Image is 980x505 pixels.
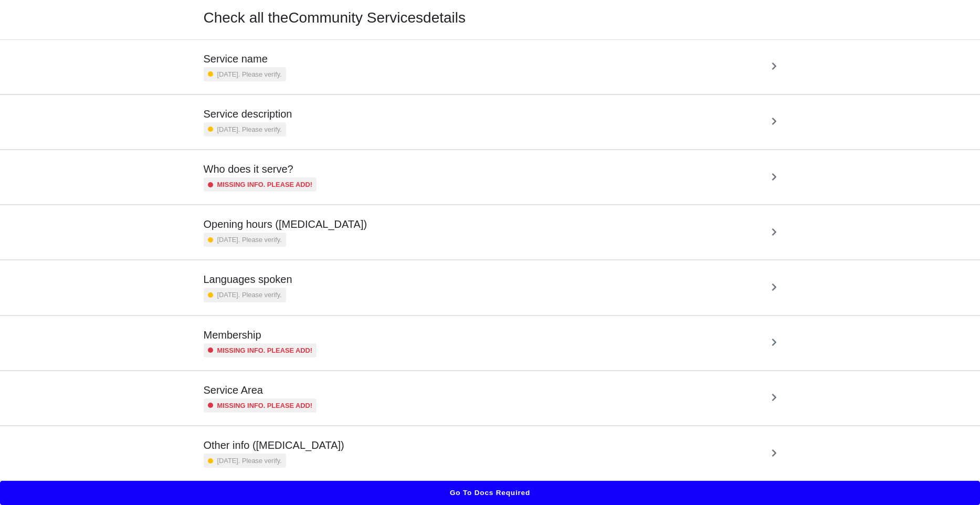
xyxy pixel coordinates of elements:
[204,9,466,27] h1: Check all the Community Services details
[217,124,282,134] small: [DATE]. Please verify.
[204,439,344,451] h5: Other info ([MEDICAL_DATA])
[217,69,282,79] small: [DATE]. Please verify.
[204,329,317,341] h5: Membership
[204,273,292,286] h5: Languages spoken
[204,384,317,396] h5: Service Area
[217,290,282,300] small: [DATE]. Please verify.
[204,108,292,120] h5: Service description
[204,163,317,175] h5: Who does it serve?
[217,345,313,355] small: Missing info. Please add!
[217,456,282,466] small: [DATE]. Please verify.
[217,235,282,245] small: [DATE]. Please verify.
[204,218,367,230] h5: Opening hours ([MEDICAL_DATA])
[217,401,313,411] small: Missing info. Please add!
[217,180,313,190] small: Missing info. Please add!
[204,52,286,65] h5: Service name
